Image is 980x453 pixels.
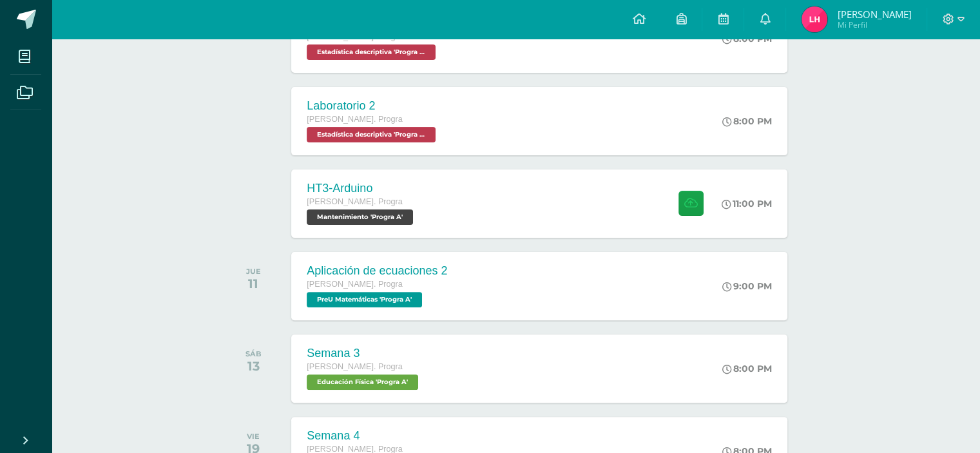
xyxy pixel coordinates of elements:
div: Semana 3 [307,347,421,360]
span: [PERSON_NAME]. Progra [307,115,402,124]
div: 8:00 PM [722,115,772,127]
span: [PERSON_NAME]. Progra [307,197,402,206]
div: VIE [247,432,260,441]
div: 9:00 PM [722,280,772,292]
div: 8:00 PM [722,363,772,374]
span: Estadística descriptiva 'Progra A' [307,44,436,60]
span: [PERSON_NAME] [837,8,911,21]
span: Mantenimiento 'Progra A' [307,209,413,225]
div: SÁB [245,349,262,358]
span: [PERSON_NAME]. Progra [307,280,402,289]
span: [PERSON_NAME]. Progra [307,362,402,371]
span: Mi Perfil [837,19,911,30]
img: d0dbf126e2d93b89629ca80448af7d1a.png [802,6,827,32]
div: 13 [245,358,262,374]
span: PreU Matemáticas 'Progra A' [307,292,422,307]
div: Laboratorio 2 [307,99,439,113]
div: Aplicación de ecuaciones 2 [307,264,447,278]
div: 11 [246,276,261,291]
div: JUE [246,267,261,276]
span: Estadística descriptiva 'Progra A' [307,127,436,142]
div: Semana 4 [307,429,402,443]
div: HT3-Arduino [307,182,416,195]
div: 11:00 PM [722,198,772,209]
span: Educación Física 'Progra A' [307,374,418,390]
